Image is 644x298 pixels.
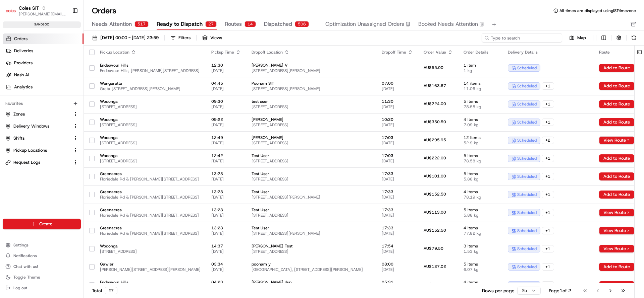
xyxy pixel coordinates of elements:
span: 12:49 [211,135,241,140]
span: AU$101.00 [424,173,446,179]
span: Dispatched [264,20,292,28]
span: Test User [252,225,371,231]
span: [STREET_ADDRESS] [252,158,371,164]
a: Shifts [5,135,70,141]
span: 78.58 kg [464,104,497,109]
span: Floriedale Rd & [PERSON_NAME][STREET_ADDRESS] [100,176,201,182]
span: 4 items [464,189,497,195]
span: 04:45 [211,81,241,86]
span: Chat with us! [13,264,38,269]
button: Add to Route [599,82,634,90]
span: 5.88 kg [464,213,497,218]
span: [DATE] [382,86,413,91]
div: 27 [205,21,217,27]
span: [DATE] [211,249,241,254]
span: test user [252,99,371,104]
a: Deliveries [3,46,84,56]
span: 3 items [464,243,497,249]
a: Pickup Locations [5,147,70,153]
span: [DATE] 00:00 - [DATE] 23:59 [100,35,159,41]
span: [PERSON_NAME][EMAIL_ADDRESS][DOMAIN_NAME] [19,11,67,17]
div: Order Value [424,50,453,55]
button: Coles SIT [19,5,39,11]
span: Needs Attention [92,20,132,28]
span: [DATE] [211,195,241,200]
span: scheduled [517,83,537,89]
span: Wangaratta [100,81,201,86]
span: 13:23 [211,171,241,176]
span: Shifts [13,135,24,141]
span: [STREET_ADDRESS] [252,104,371,109]
span: [PERSON_NAME] dup [252,280,371,285]
span: AU$137.02 [424,264,446,269]
span: 17:03 [382,135,413,140]
span: Notifications [13,253,37,258]
span: AU$152.50 [424,228,446,233]
a: Providers [3,58,84,68]
div: + 1 [542,100,554,108]
button: Toggle Theme [3,273,81,282]
span: 78.19 kg [464,195,497,200]
span: 5.88 kg [464,176,497,182]
span: scheduled [517,120,537,125]
button: Create [3,219,81,229]
div: Pickup Location [100,50,201,55]
span: 17:03 [382,153,413,158]
span: Poonam SIT [252,81,371,86]
span: 5 items [464,153,497,158]
span: 13:23 [211,207,241,213]
button: View Route [599,227,634,235]
span: Wodonga [100,117,201,122]
div: + 1 [542,227,554,234]
span: Booked Needs Attention [418,20,478,28]
div: + 1 [542,263,554,271]
span: Pickup Locations [13,147,47,153]
span: AU$113.00 [424,210,446,215]
span: [STREET_ADDRESS][PERSON_NAME] [252,195,371,200]
span: Optimization Unassigned Orders [325,20,404,28]
span: Test User [252,207,371,213]
button: Zones [3,109,81,120]
span: [DATE] [382,158,413,164]
span: [DATE] [211,140,241,146]
button: View Route [599,245,634,253]
span: AU$350.50 [424,119,446,125]
span: Greenacres [100,189,201,195]
span: [STREET_ADDRESS] [252,176,371,182]
span: [DATE] [211,176,241,182]
span: Test User [252,189,371,195]
span: scheduled [517,101,537,107]
span: Endeavour Hills, [PERSON_NAME][STREET_ADDRESS] [100,68,201,73]
span: 6.07 kg [464,267,497,272]
span: Greenacres [100,171,201,176]
span: [STREET_ADDRESS] [100,122,201,128]
span: [DATE] [382,104,413,109]
span: 17:33 [382,225,413,231]
span: Log out [13,285,27,291]
span: 5 items [464,171,497,176]
span: 7.09 kg [464,122,497,128]
span: Routes [225,20,242,28]
div: 506 [295,21,309,27]
span: [STREET_ADDRESS][PERSON_NAME] [252,68,371,73]
span: [DATE] [382,195,413,200]
span: Wodonga [100,243,201,249]
span: [DATE] [382,140,413,146]
span: 13:23 [211,189,241,195]
span: [STREET_ADDRESS] [100,140,201,146]
span: Views [210,35,222,41]
span: 77.82 kg [464,231,497,236]
div: + 1 [542,173,554,180]
button: Views [199,33,225,43]
a: Zones [5,111,70,117]
span: Test User [252,153,371,158]
button: View Route [599,136,634,144]
span: [GEOGRAPHIC_DATA], [STREET_ADDRESS][PERSON_NAME] [252,267,371,272]
a: Nash AI [3,70,84,80]
button: Coles SITColes SIT[PERSON_NAME][EMAIL_ADDRESS][DOMAIN_NAME] [3,3,69,19]
img: Coles SIT [5,5,16,16]
span: Map [577,35,586,41]
button: Notifications [3,251,81,260]
span: 09:30 [211,99,241,104]
span: AU$224.00 [424,101,446,106]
